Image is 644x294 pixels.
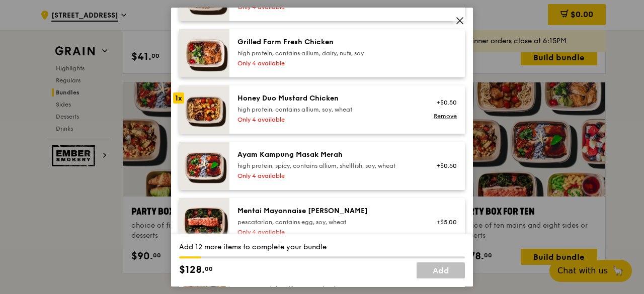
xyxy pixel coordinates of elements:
div: +$5.00 [430,218,457,226]
div: Only 4 available [237,172,418,180]
img: daily_normal_Ayam_Kampung_Masak_Merah_Horizontal_.jpg [179,142,229,190]
img: daily_normal_HORZ-Grilled-Farm-Fresh-Chicken.jpg [179,29,229,77]
img: daily_normal_Honey_Duo_Mustard_Chicken__Horizontal_.jpg [179,85,229,134]
div: +$0.50 [430,162,457,170]
span: $128. [179,262,205,277]
div: high protein, spicy, contains allium, shellfish, soy, wheat [237,162,418,170]
span: 00 [205,265,213,273]
div: Honey Duo Mustard Chicken [237,93,418,104]
div: Only 4 available [237,228,418,236]
div: high protein, contains allium, soy, wheat [237,106,418,114]
div: Grilled Farm Fresh Chicken [237,37,418,47]
div: Add 12 more items to complete your bundle [179,242,465,252]
div: high protein, contains allium, dairy, nuts, soy [237,49,418,57]
a: Add [417,262,465,278]
div: Mentai Mayonnaise [PERSON_NAME] [237,206,418,216]
div: Only 4 available [237,116,418,124]
div: pescatarian, contains egg, soy, wheat [237,218,418,226]
div: Only 4 available [237,59,418,67]
div: Ayam Kampung Masak Merah [237,150,418,160]
a: Remove [434,113,457,120]
div: 1x [173,92,184,104]
img: daily_normal_Mentai-Mayonnaise-Aburi-Salmon-HORZ.jpg [179,198,229,246]
div: +$0.50 [430,99,457,107]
